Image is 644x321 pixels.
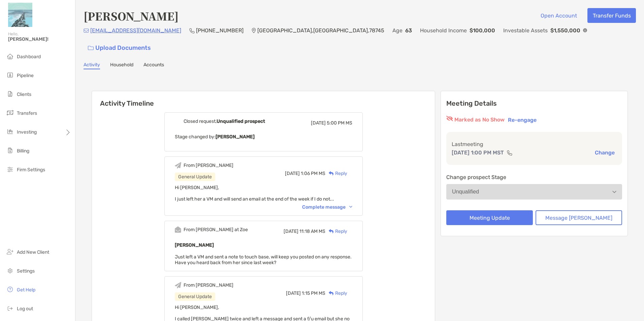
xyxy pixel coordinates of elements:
img: button icon [88,46,94,50]
b: Unqualified prospect [217,118,265,124]
p: $1,550,000 [550,26,580,35]
h6: Activity Timeline [92,91,435,107]
div: Complete message [302,204,352,210]
p: Last meeting [452,140,617,148]
img: Info Icon [583,28,587,32]
p: Age [392,26,402,35]
p: Stage changed by: [175,133,352,141]
div: Unqualified [452,189,479,195]
span: Hi [PERSON_NAME], I just left her a VM and will send an email at the end of the week if I do not... [175,185,334,202]
p: [PHONE_NUMBER] [196,26,244,35]
img: red eyr [446,116,453,121]
a: Household [110,62,133,69]
button: Unqualified [446,184,622,200]
img: Event icon [175,118,181,124]
b: [PERSON_NAME] [175,242,214,248]
div: General Update [175,173,215,181]
p: [GEOGRAPHIC_DATA] , [GEOGRAPHIC_DATA] , 78745 [257,26,384,35]
img: get-help icon [6,285,14,293]
img: Location Icon [252,28,256,33]
img: pipeline icon [6,71,14,79]
img: clients icon [6,90,14,98]
p: Meeting Details [446,99,622,108]
span: [DATE] [311,120,326,126]
div: Reply [325,228,347,235]
span: Billing [17,148,29,154]
div: From [PERSON_NAME] [184,282,233,288]
img: Chevron icon [349,206,352,208]
img: Reply icon [329,291,334,295]
button: Re-engage [506,116,539,124]
button: Meeting Update [446,210,533,225]
p: Marked as No Show [454,116,505,124]
span: Just left a VM and sent a note to touch base, will keep you posted on any response. Have you hear... [175,254,352,265]
span: Log out [17,306,33,312]
img: Event icon [175,162,181,169]
img: firm-settings icon [6,165,14,173]
span: 5:00 PM MS [327,120,352,126]
span: Get Help [17,287,35,293]
img: Open dropdown arrow [612,191,616,193]
span: Add New Client [17,249,49,255]
img: Event icon [175,226,181,233]
img: Zoe Logo [8,3,32,27]
a: Activity [84,62,100,69]
button: Transfer Funds [587,8,636,23]
p: Investable Assets [503,26,548,35]
img: billing icon [6,146,14,154]
p: Household Income [420,26,467,35]
span: Clients [17,92,31,97]
img: Reply icon [329,171,334,176]
img: logout icon [6,304,14,312]
span: 11:18 AM MS [299,228,325,234]
div: Closed request, [184,118,265,124]
span: Pipeline [17,73,34,78]
a: Accounts [143,62,164,69]
p: [DATE] 1:00 PM MST [452,148,504,157]
span: 1:06 PM MS [301,171,325,176]
div: General Update [175,292,215,301]
p: $100,000 [470,26,495,35]
a: Upload Documents [84,41,155,55]
img: investing icon [6,128,14,136]
p: [EMAIL_ADDRESS][DOMAIN_NAME] [90,26,181,35]
img: Event icon [175,282,181,288]
img: dashboard icon [6,52,14,60]
button: Open Account [535,8,582,23]
button: Change [593,149,617,156]
span: Firm Settings [17,167,45,173]
img: Email Icon [84,29,89,33]
span: [PERSON_NAME]! [8,36,71,42]
p: Change prospect Stage [446,173,622,181]
div: Reply [325,290,347,297]
div: From [PERSON_NAME] at Zoe [184,227,248,233]
span: Investing [17,129,37,135]
span: [DATE] [284,228,298,234]
b: [PERSON_NAME] [216,134,255,140]
div: Reply [325,170,347,177]
img: Reply icon [329,229,334,234]
span: 1:15 PM MS [302,290,325,296]
div: From [PERSON_NAME] [184,163,233,168]
span: Dashboard [17,54,41,60]
img: Phone Icon [189,28,195,33]
img: settings icon [6,266,14,275]
img: transfers icon [6,109,14,117]
img: add_new_client icon [6,248,14,256]
h4: [PERSON_NAME] [84,8,179,24]
img: communication type [507,150,513,155]
span: Transfers [17,110,37,116]
span: [DATE] [286,290,301,296]
span: Settings [17,268,35,274]
button: Message [PERSON_NAME] [536,210,622,225]
span: [DATE] [285,171,300,176]
p: 63 [405,26,412,35]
